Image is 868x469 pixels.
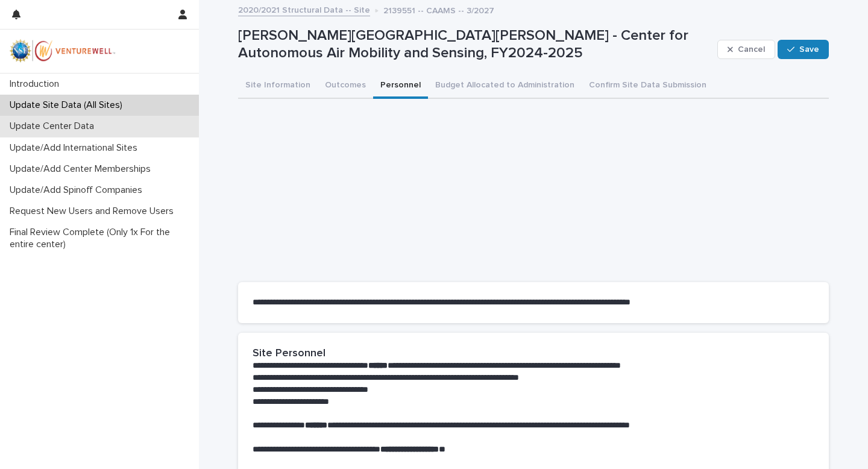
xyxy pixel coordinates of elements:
[373,74,428,99] button: Personnel
[5,206,183,217] p: Request New Users and Remove Users
[5,227,199,250] p: Final Review Complete (Only 1x For the entire center)
[5,184,152,196] p: Update/Add Spinoff Companies
[383,3,494,16] p: 2139551 -- CAAMS -- 3/2027
[238,74,318,99] button: Site Information
[253,347,325,360] h2: Site Personnel
[238,27,712,62] p: [PERSON_NAME][GEOGRAPHIC_DATA][PERSON_NAME] - Center for Autonomous Air Mobility and Sensing, FY2...
[5,99,132,111] p: Update Site Data (All Sites)
[238,2,370,16] a: 2020/2021 Structural Data -- Site
[738,45,765,54] span: Cancel
[5,142,147,154] p: Update/Add International Sites
[582,74,714,99] button: Confirm Site Data Submission
[799,45,819,54] span: Save
[5,78,69,90] p: Introduction
[428,74,582,99] button: Budget Allocated to Administration
[778,40,829,59] button: Save
[5,163,160,175] p: Update/Add Center Memberships
[318,74,373,99] button: Outcomes
[5,121,104,132] p: Update Center Data
[717,40,775,59] button: Cancel
[10,39,116,63] img: mWhVGmOKROS2pZaMU8FQ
